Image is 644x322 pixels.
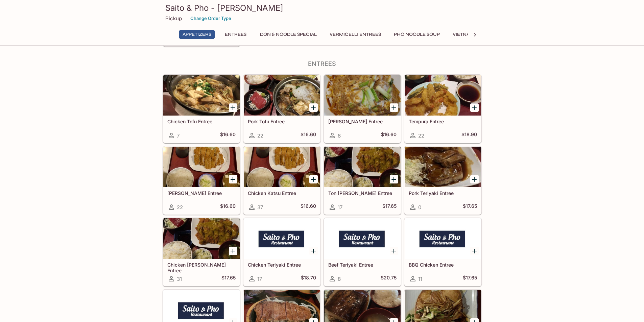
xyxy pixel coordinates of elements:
button: Pho Noodle Soup [390,30,444,39]
div: Chicken Tofu Entree [163,75,240,116]
span: 8 [338,132,341,139]
span: 8 [338,276,341,282]
h3: Saito & Pho - [PERSON_NAME] [165,3,479,13]
h5: $18.90 [461,131,477,140]
button: Add Katsu Tama Entree [390,103,398,112]
a: Pork Tofu Entree22$16.60 [243,75,320,143]
h5: $20.75 [381,275,397,283]
h5: Pork Teriyaki Entree [409,190,477,196]
h5: BBQ Chicken Entree [409,262,477,268]
a: Tempura Entree22$18.90 [404,75,481,143]
button: Add Pork Tofu Entree [309,103,318,112]
a: BBQ Chicken Entree11$17.65 [404,218,481,286]
button: Add Pork Teriyaki Entree [470,175,479,183]
div: Katsu Tama Entree [324,75,401,116]
button: Entrees [220,30,251,39]
button: Add Chicken Katsu Curry Entree [229,247,237,255]
button: Add BBQ Chicken Entree [470,247,479,255]
h5: Chicken Katsu Entree [248,190,316,196]
a: Ton [PERSON_NAME] Entree17$17.65 [324,146,401,215]
h5: $16.60 [301,203,316,211]
h5: Chicken Teriyaki Entree [248,262,316,268]
h4: Entrees [163,60,482,68]
div: Pork Tofu Entree [244,75,320,116]
span: 22 [257,132,263,139]
span: 22 [177,204,183,210]
button: Add Chicken Tofu Entree [229,103,237,112]
button: Add Ton Katsu Curry Entree [390,175,398,183]
a: Pork Teriyaki Entree0$17.65 [404,146,481,215]
button: Vietnamese Sandwiches [449,30,520,39]
span: 31 [177,276,182,282]
a: Chicken Katsu Entree37$16.60 [243,146,320,215]
a: Chicken Tofu Entree7$16.60 [163,75,240,143]
button: Vermicelli Entrees [326,30,385,39]
h5: $17.65 [221,275,236,283]
h5: $16.60 [220,131,236,140]
div: Chicken Katsu Entree [244,147,320,187]
h5: $17.65 [382,203,397,211]
span: 11 [418,276,422,282]
span: 17 [338,204,342,210]
h5: $16.60 [381,131,397,140]
button: Don & Noodle Special [256,30,320,39]
button: Change Order Type [187,13,234,24]
span: 17 [257,276,262,282]
button: Add Tempura Entree [470,103,479,112]
h5: Chicken [PERSON_NAME] Entree [167,262,236,273]
p: Pickup [165,15,182,22]
h5: Chicken Tofu Entree [167,119,236,124]
a: Chicken [PERSON_NAME] Entree31$17.65 [163,218,240,286]
h5: Pork Tofu Entree [248,119,316,124]
a: Beef Teriyaki Entree8$20.75 [324,218,401,286]
span: 22 [418,132,424,139]
span: 0 [418,204,421,210]
div: Chicken Katsu Curry Entree [163,218,240,259]
h5: $17.65 [463,275,477,283]
span: 37 [257,204,263,210]
span: 7 [177,132,180,139]
button: Add Ton Katsu Entree [229,175,237,183]
div: Ton Katsu Curry Entree [324,147,401,187]
button: Add Chicken Katsu Entree [309,175,318,183]
div: Tempura Entree [405,75,481,116]
a: [PERSON_NAME] Entree22$16.60 [163,146,240,215]
button: Add Chicken Teriyaki Entree [309,247,318,255]
a: [PERSON_NAME] Entree8$16.60 [324,75,401,143]
button: Add Beef Teriyaki Entree [390,247,398,255]
div: Chicken Teriyaki Entree [244,218,320,259]
h5: $17.65 [463,203,477,211]
div: Beef Teriyaki Entree [324,218,401,259]
h5: $18.70 [301,275,316,283]
div: BBQ Chicken Entree [405,218,481,259]
button: Appetizers [179,30,215,39]
h5: Beef Teriyaki Entree [328,262,397,268]
h5: $16.60 [301,131,316,140]
div: Ton Katsu Entree [163,147,240,187]
h5: Tempura Entree [409,119,477,124]
h5: [PERSON_NAME] Entree [328,119,397,124]
div: Pork Teriyaki Entree [405,147,481,187]
h5: Ton [PERSON_NAME] Entree [328,190,397,196]
a: Chicken Teriyaki Entree17$18.70 [243,218,320,286]
h5: $16.60 [220,203,236,211]
h5: [PERSON_NAME] Entree [167,190,236,196]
